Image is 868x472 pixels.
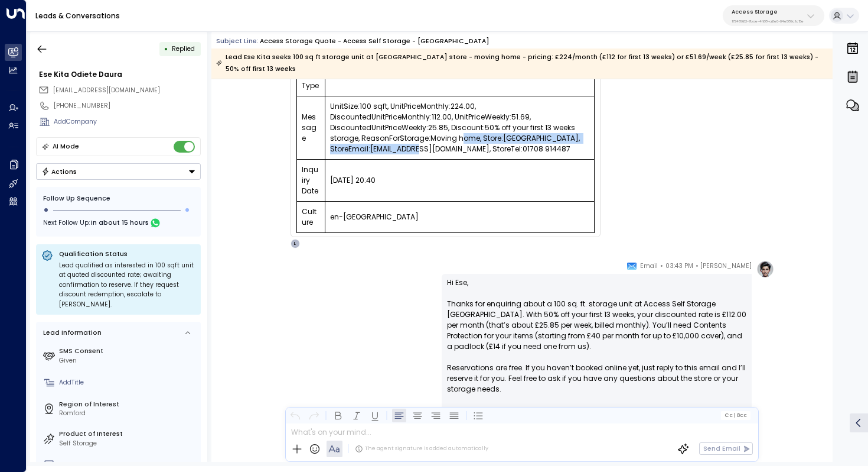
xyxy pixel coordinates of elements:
[306,408,321,422] button: Redo
[260,37,490,46] div: Access Storage Quote - Access Self Storage - [GEOGRAPHIC_DATA]
[53,141,79,153] div: AI Mode
[216,51,827,75] div: Lead Ese Kita seeks 100 sq ft storage unit at [GEOGRAPHIC_DATA] store - moving home - pricing: £2...
[59,460,197,470] div: AddNo. of People
[172,44,195,53] span: Replied
[721,411,750,419] button: Cc|Bcc
[732,8,804,15] p: Access Storage
[164,41,168,57] div: •
[91,217,149,230] span: In about 15 hours
[43,217,194,230] div: Next Follow Up:
[54,117,201,127] div: AddCompany
[59,400,197,409] label: Region of Interest
[59,378,197,387] div: AddTitle
[41,167,77,176] div: Actions
[325,160,595,202] td: [DATE] 20:40
[59,250,195,258] p: Qualification Status
[59,261,195,310] div: Lead qualified as interested in 100 sqft unit at quoted discounted rate; awaiting confirmation to...
[35,11,120,21] a: Leads & Conversations
[36,163,201,180] div: Button group with a nested menu
[216,37,259,46] span: Subject Line:
[733,412,735,418] span: |
[660,260,663,272] span: •
[53,86,160,95] span: sardox247@yahoo.com
[725,412,747,418] span: Cc Bcc
[297,96,325,160] td: Message
[297,202,325,233] td: Culture
[732,19,804,24] p: 17248963-7bae-4f68-a6e0-04e589c1c15e
[696,260,699,272] span: •
[723,5,824,26] button: Access Storage17248963-7bae-4f68-a6e0-04e589c1c15e
[325,202,595,233] td: en-[GEOGRAPHIC_DATA]
[756,260,774,278] img: profile-logo.png
[665,260,693,272] span: 03:43 PM
[325,96,595,160] td: UnitSize:100 sqft, UnitPriceMonthly:224.00, DiscountedUnitPriceMonthly:112.00, UnitPriceWeekly:51...
[53,86,160,95] span: [EMAIL_ADDRESS][DOMAIN_NAME]
[59,439,197,448] div: Self Storage
[39,69,201,80] div: Ese Kita Odiete Daura
[447,277,746,426] p: Hi Ese, Thanks for enquiring about a 100 sq. ft. storage unit at Access Self Storage [GEOGRAPHIC_...
[355,445,488,453] div: The agent signature is added automatically
[43,194,194,203] div: Follow Up Sequence
[40,328,102,338] div: Lead Information
[288,408,302,422] button: Undo
[297,160,325,202] td: Inquiry Date
[59,347,197,356] label: SMS Consent
[54,101,201,111] div: [PHONE_NUMBER]
[700,260,752,272] span: [PERSON_NAME]
[59,409,197,418] div: Romford
[291,239,300,248] div: L
[36,163,201,180] button: Actions
[59,429,197,439] label: Product of Interest
[640,260,658,272] span: Email
[59,356,197,366] div: Given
